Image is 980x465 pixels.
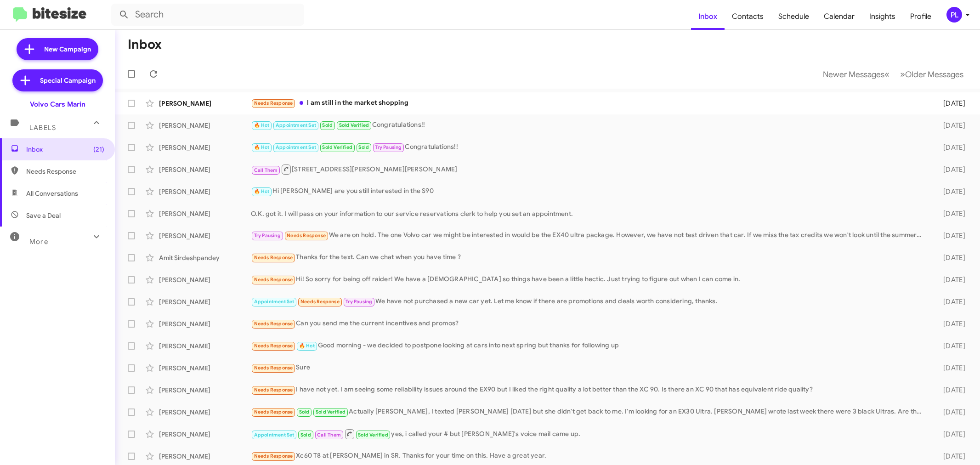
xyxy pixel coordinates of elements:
[254,232,281,238] span: Try Pausing
[725,3,771,30] span: Contacts
[251,296,927,307] div: We have not purchased a new car yet. Let me know if there are promotions and deals worth consider...
[159,386,251,395] div: [PERSON_NAME]
[862,3,903,30] a: Insights
[816,3,862,30] a: Calendar
[903,3,939,30] a: Profile
[927,430,973,439] div: [DATE]
[287,232,326,238] span: Needs Response
[254,409,293,415] span: Needs Response
[254,188,270,194] span: 🔥 Hot
[128,37,162,52] h1: Inbox
[159,430,251,439] div: [PERSON_NAME]
[927,386,973,395] div: [DATE]
[276,144,316,150] span: Appointment Set
[251,363,927,373] div: Sure
[251,274,927,285] div: Hi! So sorry for being off raider! We have a [DEMOGRAPHIC_DATA] so things have been a little hect...
[159,165,251,174] div: [PERSON_NAME]
[254,100,293,106] span: Needs Response
[884,68,889,80] span: «
[254,277,293,283] span: Needs Response
[927,363,973,373] div: [DATE]
[26,189,78,198] span: All Conversations
[93,145,104,154] span: (21)
[300,299,340,305] span: Needs Response
[254,299,295,305] span: Appointment Set
[159,231,251,240] div: [PERSON_NAME]
[927,99,973,108] div: [DATE]
[322,122,333,128] span: Sold
[12,69,103,91] a: Special Campaign
[17,38,98,60] a: New Campaign
[339,122,369,128] span: Sold Verified
[159,452,251,461] div: [PERSON_NAME]
[44,45,91,54] span: New Campaign
[316,409,346,415] span: Sold Verified
[691,3,725,30] a: Inbox
[927,452,973,461] div: [DATE]
[927,253,973,262] div: [DATE]
[895,65,969,84] button: Next
[254,365,293,371] span: Needs Response
[159,275,251,284] div: [PERSON_NAME]
[927,408,973,417] div: [DATE]
[251,230,927,241] div: We are on hold. The one Volvo car we might be interested in would be the EX40 ultra package. Howe...
[927,209,973,218] div: [DATE]
[159,143,251,152] div: [PERSON_NAME]
[251,120,927,130] div: Congratulations!!
[927,297,973,306] div: [DATE]
[346,299,372,305] span: Try Pausing
[251,142,927,153] div: Congratulations!!
[299,343,315,349] span: 🔥 Hot
[251,340,927,351] div: Good morning - we decided to postpone looking at cars into next spring but thanks for following up
[946,7,962,23] div: PL
[254,432,295,438] span: Appointment Set
[159,319,251,329] div: [PERSON_NAME]
[300,432,311,438] span: Sold
[30,100,85,109] div: Volvo Cars Marin
[40,76,96,85] span: Special Campaign
[927,341,973,351] div: [DATE]
[251,428,927,440] div: yes, i called your # but [PERSON_NAME]'s voice mail came up.
[26,211,61,220] span: Save a Deal
[251,407,927,417] div: Actually [PERSON_NAME], I texted [PERSON_NAME] [DATE] but she didn't get back to me. I'm looking ...
[817,65,895,84] button: Previous
[251,164,927,175] div: [STREET_ADDRESS][PERSON_NAME][PERSON_NAME]
[251,252,927,263] div: Thanks for the text. Can we chat when you have time ?
[276,122,316,128] span: Appointment Set
[358,432,388,438] span: Sold Verified
[159,253,251,262] div: Amit Sirdeshpandey
[159,209,251,218] div: [PERSON_NAME]
[818,65,969,84] nav: Page navigation example
[358,144,369,150] span: Sold
[29,238,48,246] span: More
[771,3,816,30] a: Schedule
[939,7,970,23] button: PL
[251,451,927,461] div: Xc60 T8 at [PERSON_NAME] in SR. Thanks for your time on this. Have a great year.
[159,341,251,351] div: [PERSON_NAME]
[251,98,927,108] div: I am still in the market shopping
[159,297,251,306] div: [PERSON_NAME]
[900,68,905,80] span: »
[375,144,402,150] span: Try Pausing
[254,453,293,459] span: Needs Response
[927,231,973,240] div: [DATE]
[299,409,310,415] span: Sold
[254,343,293,349] span: Needs Response
[254,144,270,150] span: 🔥 Hot
[159,363,251,373] div: [PERSON_NAME]
[823,69,884,79] span: Newer Messages
[159,121,251,130] div: [PERSON_NAME]
[927,275,973,284] div: [DATE]
[905,69,963,79] span: Older Messages
[927,143,973,152] div: [DATE]
[254,122,270,128] span: 🔥 Hot
[927,121,973,130] div: [DATE]
[317,432,341,438] span: Call Them
[251,318,927,329] div: Can you send me the current incentives and promos?
[26,145,104,154] span: Inbox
